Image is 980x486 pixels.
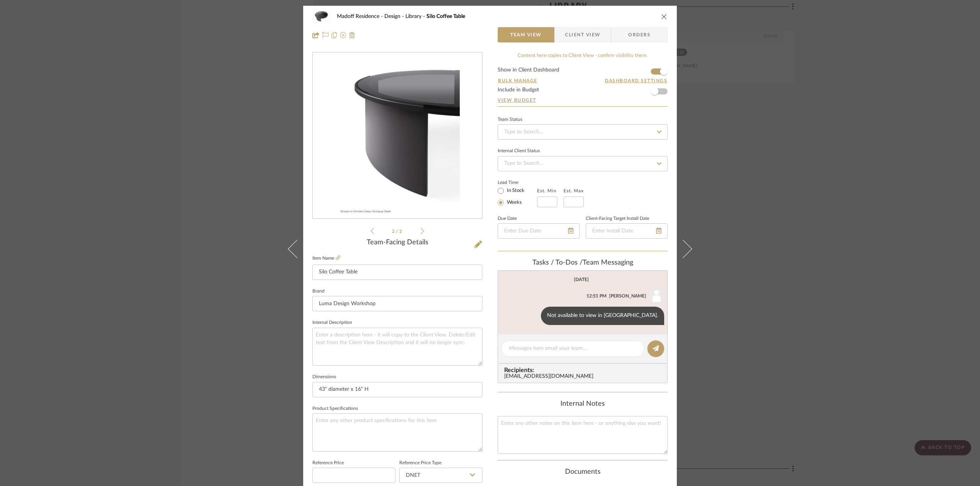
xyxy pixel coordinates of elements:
[586,223,668,239] input: Enter Install Date
[498,179,537,186] label: Lead Time
[586,217,649,221] label: Client-Facing Target Install Date
[396,229,399,234] span: /
[498,156,668,171] input: Type to Search…
[312,239,482,247] div: Team-Facing Details
[399,461,441,465] label: Reference Price Type
[620,27,659,42] span: Orders
[586,293,606,299] div: 12:51 PM
[498,118,522,122] div: Team Status
[609,293,646,299] div: [PERSON_NAME]
[399,229,403,234] span: 2
[661,13,668,20] button: close
[504,367,664,374] span: Recipients:
[312,9,331,24] img: ebaba9b6-2122-4c91-83f7-a383ddabff03_48x40.jpg
[498,149,540,153] div: Internal Client Status
[312,461,344,465] label: Reference Price
[337,14,405,19] span: Madoff Residence - Design
[504,374,664,380] div: [EMAIL_ADDRESS][DOMAIN_NAME]
[565,27,600,42] span: Client View
[313,53,482,219] div: 1
[649,288,664,304] img: user_avatar.png
[312,255,340,262] label: Item Name
[312,296,482,311] input: Enter Brand
[498,259,668,267] div: team Messaging
[498,52,668,60] div: Content here copies to Client View - confirm visibility there.
[312,289,325,293] label: Brand
[312,265,482,280] input: Enter Item Name
[498,186,537,207] mat-radio-group: Select item type
[498,124,668,140] input: Type to Search…
[335,53,460,219] img: 2b031896-93c9-4d2e-8ce9-9c31bb3e9ede_436x436.jpg
[537,188,557,193] label: Est. Min
[498,400,668,408] div: Internal Notes
[405,14,426,19] span: Library
[312,321,352,325] label: Internal Description
[498,97,668,103] a: View Budget
[505,199,522,206] label: Weeks
[312,382,482,397] input: Enter the dimensions of this item
[498,468,668,476] div: Documents
[426,14,465,19] span: Silo Coffee Table
[392,229,396,234] span: 2
[510,27,542,42] span: Team View
[498,223,580,239] input: Enter Due Date
[505,187,524,194] label: In Stock
[312,375,336,379] label: Dimensions
[563,188,584,193] label: Est. Max
[498,77,538,84] button: Bulk Manage
[541,307,664,325] div: Not available to view in [GEOGRAPHIC_DATA].
[498,217,517,221] label: Due Date
[532,259,583,266] span: Tasks / To-Dos /
[312,407,358,411] label: Product Specifications
[604,77,668,84] button: Dashboard Settings
[349,32,355,38] img: Remove from project
[574,277,589,282] div: [DATE]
